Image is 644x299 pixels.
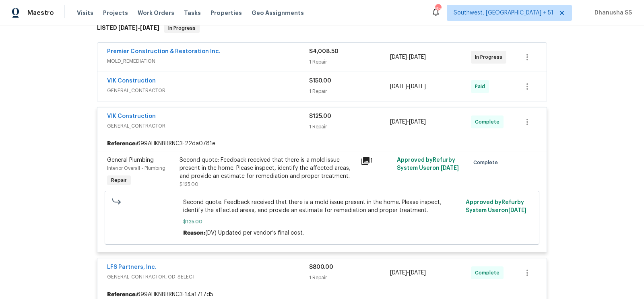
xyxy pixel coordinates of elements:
span: Properties [211,9,242,17]
a: Premier Construction & Restoration Inc. [107,49,221,54]
span: $125.00 [183,218,461,226]
div: LISTED [DATE]-[DATE]In Progress [95,15,549,41]
span: [DATE] [409,270,426,276]
span: GENERAL_CONTRACTOR [107,87,309,95]
span: [DATE] [390,119,407,125]
div: 1 Repair [309,58,390,66]
span: Complete [475,118,503,126]
span: Reason: [183,230,205,236]
span: [DATE] [390,54,407,60]
a: LFS Partners, Inc. [107,264,157,270]
span: Work Orders [138,9,174,17]
span: $125.00 [309,113,331,119]
span: [DATE] [508,208,526,213]
span: $150.00 [309,78,331,84]
b: Reference: [107,140,137,148]
span: [DATE] [140,25,159,31]
span: - [118,25,159,31]
div: 1 Repair [309,87,390,95]
span: [DATE] [409,54,426,60]
span: [DATE] [441,165,459,171]
div: 1 Repair [309,123,390,131]
span: [DATE] [390,270,407,276]
span: [DATE] [409,84,426,89]
span: Repair [108,176,130,184]
a: VIK Construction [107,113,156,119]
div: 650 [435,5,441,13]
span: [DATE] [409,119,426,125]
b: Reference: [107,291,137,299]
span: Approved by Refurby System User on [466,200,526,213]
a: VIK Construction [107,78,156,84]
span: $4,008.50 [309,49,339,54]
span: Tasks [184,10,201,16]
span: $125.00 [180,182,198,187]
span: Interior Overall - Plumbing [107,166,165,171]
span: Paid [475,82,488,91]
span: [DATE] [118,25,138,31]
div: 699AHKNBRRNC3-22da0781e [97,136,547,151]
span: - [390,118,426,126]
span: Complete [473,159,501,167]
span: In Progress [165,24,199,32]
span: Projects [103,9,128,17]
div: Second quote: Feedback received that there is a mold issue present in the home. Please inspect, i... [180,156,356,180]
span: (DV) Updated per vendor’s final cost. [205,230,304,236]
div: 1 [361,156,392,166]
span: MOLD_REMEDIATION [107,57,309,65]
span: Southwest, [GEOGRAPHIC_DATA] + 51 [454,9,553,17]
span: - [390,53,426,61]
span: In Progress [475,53,506,61]
span: Second quote: Feedback received that there is a mold issue present in the home. Please inspect, i... [183,198,461,214]
span: Approved by Refurby System User on [397,157,459,171]
span: GENERAL_CONTRACTOR, OD_SELECT [107,273,309,281]
span: Dhanusha SS [591,9,632,17]
span: [DATE] [390,84,407,89]
h6: LISTED [97,23,159,33]
span: Visits [77,9,93,17]
span: General Plumbing [107,157,154,163]
span: Complete [475,269,503,277]
span: $800.00 [309,264,333,270]
span: Maestro [27,9,54,17]
span: - [390,82,426,91]
span: GENERAL_CONTRACTOR [107,122,309,130]
span: Geo Assignments [252,9,304,17]
div: 1 Repair [309,274,390,282]
span: - [390,269,426,277]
